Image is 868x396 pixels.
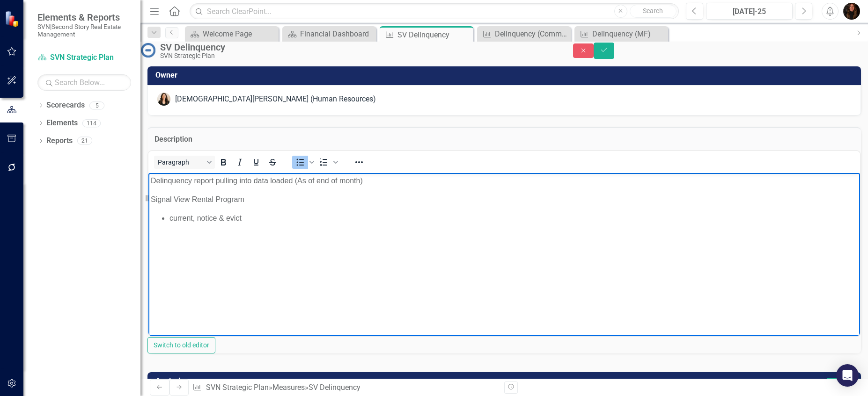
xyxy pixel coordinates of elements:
[495,28,568,40] div: Delinquency (Commercial)
[316,156,339,169] div: Numbered list
[843,3,860,20] img: Jill Allen
[706,3,793,20] button: [DATE]-25
[285,28,374,40] a: Financial Dashboard
[397,29,471,41] div: SV Delinquency
[155,377,501,385] h3: Analysis
[157,93,170,106] img: Kristen Hodge
[643,7,663,14] span: Search
[37,23,131,38] small: SVN|Second Story Real Estate Management
[37,52,131,63] a: SVN Strategic Plan
[37,74,131,91] input: Search Below...
[351,156,367,169] button: Reveal or hide additional toolbar items
[192,382,497,393] div: » »
[154,156,215,169] button: Block Paragraph
[148,173,860,336] iframe: Rich Text Area
[77,137,92,145] div: 21
[479,28,568,40] a: Delinquency (Commercial)
[836,364,859,387] div: Open Intercom Messenger
[709,6,789,17] div: [DATE]-25
[158,158,204,166] span: Paragraph
[206,383,269,392] a: SVN Strategic Plan
[187,28,276,40] a: Welcome Page
[577,28,666,40] a: Delinquency (MF)
[5,11,21,27] img: ClearPoint Strategy
[89,101,104,109] div: 5
[592,28,666,40] div: Delinquency (MF)
[309,383,360,392] div: SV Delinquency
[203,28,276,40] div: Welcome Page
[46,100,85,111] a: Scorecards
[215,156,231,169] button: Bold
[82,119,101,127] div: 114
[160,52,554,59] div: SVN Strategic Plan
[46,136,73,146] a: Reports
[292,156,316,169] div: Bullet list
[232,156,248,169] button: Italic
[154,135,854,144] h3: Description
[630,5,677,18] button: Search
[272,383,305,392] a: Measures
[300,28,374,40] div: Financial Dashboard
[37,12,131,23] span: Elements & Reports
[265,156,280,169] button: Strikethrough
[155,71,856,79] h3: Owner
[140,43,155,58] img: No Information
[46,118,78,129] a: Elements
[147,337,215,353] button: Switch to old editor
[248,156,264,169] button: Underline
[175,94,376,105] div: [DEMOGRAPHIC_DATA][PERSON_NAME] (Human Resources)
[827,378,856,386] span: [DATE]-25
[160,42,554,52] div: SV Delinquency
[190,3,679,20] input: Search ClearPoint...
